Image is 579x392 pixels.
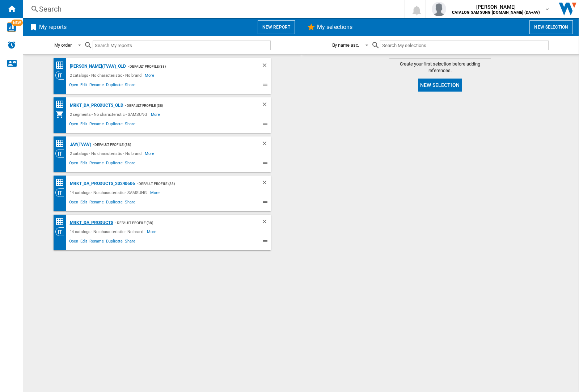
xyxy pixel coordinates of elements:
[55,217,68,226] div: Price Matrix
[529,20,573,34] button: New selection
[79,160,88,168] span: Edit
[105,160,124,168] span: Duplicate
[68,62,126,71] div: [PERSON_NAME](TVAV)_old
[7,22,16,32] img: wise-card.svg
[68,101,123,110] div: MRKT_DA_PRODUCTS_OLD
[55,149,68,158] div: Category View
[79,238,88,246] span: Edit
[68,188,151,197] div: 14 catalogs - No characteristic - SAMSUNG
[68,110,151,119] div: 2 segments - No characteristic - SAMSUNG
[432,2,446,16] img: profile.jpg
[55,61,68,70] div: Price Matrix
[88,81,105,90] span: Rename
[418,79,462,92] button: New selection
[68,81,80,90] span: Open
[38,20,68,34] h2: My reports
[316,20,354,34] h2: My selections
[150,188,161,197] span: More
[68,121,80,129] span: Open
[7,41,16,49] img: alerts-logo.svg
[88,238,105,246] span: Rename
[124,121,136,129] span: Share
[261,179,271,188] div: Delete
[145,71,155,80] span: More
[55,139,68,148] div: Price Matrix
[55,178,68,187] div: Price Matrix
[54,42,72,48] div: My order
[68,160,80,168] span: Open
[68,218,113,227] div: MRKT_DA_PRODUCTS
[68,140,91,149] div: JAY(TVAV)
[105,81,124,90] span: Duplicate
[79,121,88,129] span: Edit
[332,42,359,48] div: By name asc.
[79,81,88,90] span: Edit
[88,121,105,129] span: Rename
[68,71,145,80] div: 2 catalogs - No characteristic - No brand
[380,41,548,50] input: Search My selections
[124,238,136,246] span: Share
[123,101,247,110] div: - Default profile (38)
[452,10,540,15] b: CATALOG SAMSUNG [DOMAIN_NAME] (DA+AV)
[88,199,105,207] span: Rename
[68,179,135,188] div: MRKT_DA_PRODUCTS_20240606
[261,62,271,71] div: Delete
[79,199,88,207] span: Edit
[261,101,271,110] div: Delete
[55,71,68,80] div: Category View
[68,227,147,236] div: 14 catalogs - No characteristic - No brand
[124,160,136,168] span: Share
[55,100,68,109] div: Price Matrix
[389,61,491,74] span: Create your first selection before adding references.
[105,121,124,129] span: Duplicate
[124,81,136,90] span: Share
[135,179,246,188] div: - Default profile (38)
[105,199,124,207] span: Duplicate
[93,41,271,50] input: Search My reports
[68,199,80,207] span: Open
[261,218,271,227] div: Delete
[126,62,246,71] div: - Default profile (38)
[11,20,23,26] span: NEW
[55,110,68,119] div: My Assortment
[147,227,157,236] span: More
[55,188,68,197] div: Category View
[68,149,145,158] div: 2 catalogs - No characteristic - No brand
[452,3,540,10] span: [PERSON_NAME]
[105,238,124,246] span: Duplicate
[68,238,80,246] span: Open
[261,140,271,149] div: Delete
[91,140,247,149] div: - Default profile (38)
[151,110,161,119] span: More
[55,227,68,236] div: Category View
[39,4,386,14] div: Search
[145,149,155,158] span: More
[124,199,136,207] span: Share
[113,218,247,227] div: - Default profile (38)
[88,160,105,168] span: Rename
[258,20,295,34] button: New report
